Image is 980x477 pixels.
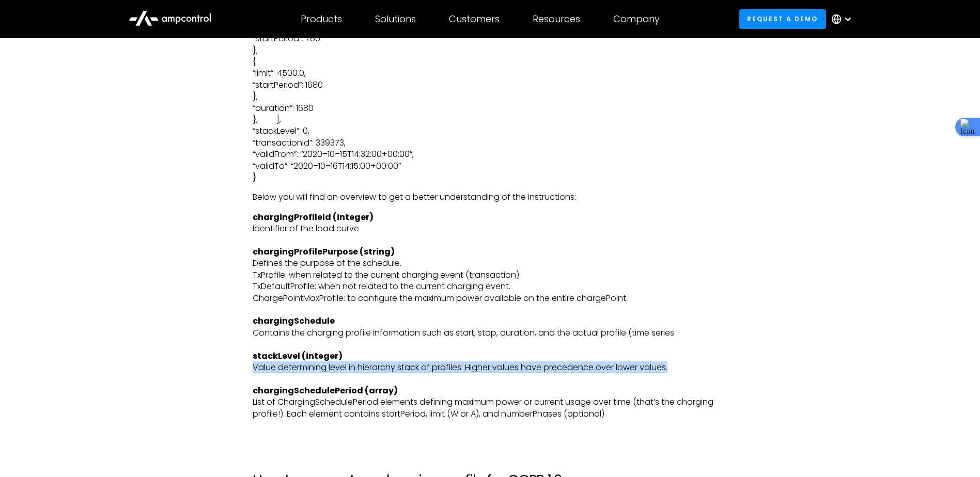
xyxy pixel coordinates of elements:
[533,13,580,25] div: Resources
[253,192,728,203] p: Below you will find an overview to get a better understanding of the instructions:
[449,13,500,25] div: Customers
[253,246,395,258] strong: chargingProfilePurpose (string)
[253,211,374,223] strong: chargingProfileId (integer)
[253,315,335,327] strong: chargingSchedule
[375,13,416,25] div: Solutions
[613,13,660,25] div: Company
[301,13,342,25] div: Products
[739,9,826,28] a: Request a demo
[253,385,398,396] strong: chargingSchedulePeriod (array)
[253,350,343,362] strong: stackLevel (integer)
[253,212,728,443] p: Identifier of the load curve Defines the purpose of the schedule. TxProfile: when related to the ...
